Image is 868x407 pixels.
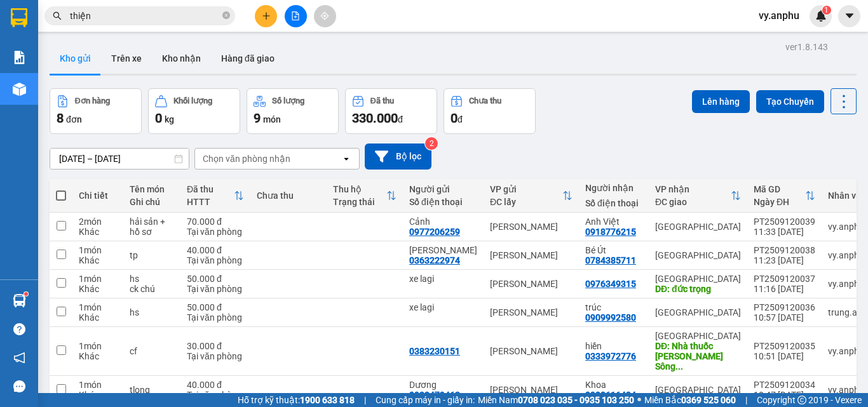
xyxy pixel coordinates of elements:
div: VP gửi [490,184,562,194]
button: Kho gửi [50,43,101,74]
span: 330.000 [352,110,398,126]
button: Tạo Chuyến [756,90,824,113]
div: [PERSON_NAME] [490,222,573,232]
span: 0 [155,110,162,126]
div: 10:47 [DATE] [754,390,815,400]
div: 11:33 [DATE] [754,227,815,237]
div: Khác [79,255,117,265]
span: close-circle [222,11,230,19]
div: Khác [79,312,117,323]
div: hiền [585,341,642,351]
div: 0977206259 [409,227,460,237]
div: Khác [79,390,117,400]
button: Đơn hàng8đơn [50,88,142,134]
div: hs [130,274,174,284]
div: PT2509120036 [754,302,815,312]
span: 1 [824,6,829,15]
span: Miền Nam [478,393,634,407]
div: Tên món [130,184,174,194]
div: DĐ: đức trọng [655,284,741,294]
div: Đơn hàng [75,97,110,105]
div: Chi tiết [79,190,117,201]
div: Tại văn phòng [187,255,244,265]
th: Toggle SortBy [484,179,579,213]
div: ĐC lấy [490,197,562,207]
div: 0784385711 [585,255,636,265]
div: Ngày ĐH [754,197,805,207]
div: 1 món [79,380,117,390]
div: cf [130,346,174,356]
div: [GEOGRAPHIC_DATA] [655,385,741,395]
div: Anh Việt [585,217,642,227]
img: warehouse-icon [13,83,26,96]
div: 0918776215 [585,227,636,237]
button: Chưa thu0đ [444,88,536,134]
div: Bé Út [585,245,642,255]
div: 70.000 đ [187,217,244,227]
div: 0933479462 [409,390,460,400]
strong: 0708 023 035 - 0935 103 250 [518,395,634,405]
span: kg [165,114,174,124]
div: 0383230151 [409,346,460,356]
div: PT2509120035 [754,341,815,351]
button: Bộ lọc [365,143,431,170]
span: đ [398,114,403,124]
span: notification [13,352,25,364]
button: file-add [285,5,307,27]
div: [GEOGRAPHIC_DATA] [655,331,741,341]
span: Hỗ trợ kỹ thuật: [238,393,355,407]
div: Tại văn phòng [187,390,244,400]
span: Cung cấp máy in - giấy in: [376,393,475,407]
div: Ghi chú [130,197,174,207]
div: Tại văn phòng [187,312,244,323]
strong: 1900 633 818 [300,395,355,405]
div: tlong [130,385,174,395]
div: ver 1.8.143 [785,40,828,54]
span: question-circle [13,323,25,335]
div: Số điện thoại [409,197,477,207]
div: hải sản + hồ sơ [130,217,174,237]
span: message [13,380,25,392]
div: 1 món [79,341,117,351]
div: 30.000 đ [187,341,244,351]
img: logo-vxr [11,8,27,27]
input: Tìm tên, số ĐT hoặc mã đơn [70,9,220,23]
div: trúc [585,302,642,312]
button: plus [255,5,277,27]
th: Toggle SortBy [649,179,747,213]
div: [GEOGRAPHIC_DATA] [655,307,741,317]
div: [PERSON_NAME] [490,279,573,289]
div: PT2509120037 [754,274,815,284]
span: file-add [291,11,300,20]
th: Toggle SortBy [747,179,822,213]
button: Hàng đã giao [211,43,285,74]
div: 1 món [79,245,117,255]
span: close-circle [222,10,230,22]
div: 50.000 đ [187,302,244,312]
div: 1 món [79,274,117,284]
div: Đã thu [187,184,234,194]
div: Chưa thu [469,97,501,105]
span: đơn [66,114,82,124]
img: icon-new-feature [815,10,827,22]
div: Cảnh [409,217,477,227]
div: 10:57 [DATE] [754,312,815,323]
div: xe lagi [409,274,477,284]
div: tp [130,250,174,260]
div: Mã GD [754,184,805,194]
span: plus [262,11,271,20]
svg: open [341,154,351,164]
button: Lên hàng [692,90,750,113]
img: warehouse-icon [13,294,26,307]
span: món [263,114,281,124]
div: 40.000 đ [187,245,244,255]
div: [PERSON_NAME] [490,250,573,260]
th: Toggle SortBy [180,179,250,213]
span: 9 [254,110,261,126]
div: Khối lượng [173,97,212,105]
div: 0363222974 [409,255,460,265]
div: 10:51 [DATE] [754,351,815,361]
span: ⚪️ [637,397,641,403]
div: [GEOGRAPHIC_DATA] [655,222,741,232]
span: | [745,393,747,407]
